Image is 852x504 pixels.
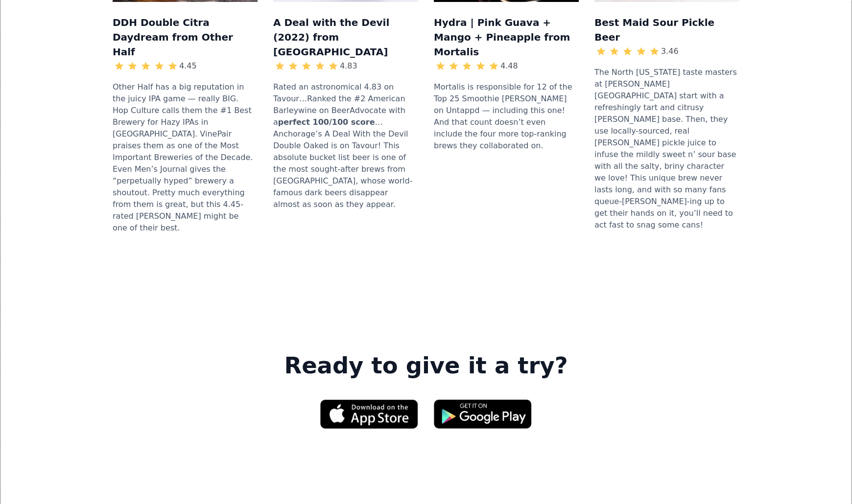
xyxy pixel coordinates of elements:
h3: DDH Double Citra Daydream from Other Half [113,14,258,59]
div: 4.83 [340,60,357,72]
div: Mortalis is responsible for 12 of the Top 25 Smoothie [PERSON_NAME] on Untappd — including this o... [434,76,579,157]
div: Other Half has a big reputation in the juicy IPA game — really BIG. Hop Culture calls them the #1... [113,76,258,239]
h3: A Deal with the Devil (2022) from [GEOGRAPHIC_DATA] [273,14,418,59]
div: The North [US_STATE] taste masters at [PERSON_NAME][GEOGRAPHIC_DATA] start with a refreshingly ta... [594,62,739,236]
div: 4.48 [500,60,518,72]
h3: Hydra | Pink Guava + Mango + Pineapple from Mortalis [434,14,579,59]
strong: Ready to give it a try? [284,352,568,380]
div: 3.46 [661,46,679,57]
h3: Best Maid Sour Pickle Beer [594,14,739,45]
div: 4.45 [179,60,197,72]
div: Rated an astronomical 4.83 on Tavour…Ranked the #2 American Barleywine on BeerAdvocate with a …An... [273,76,418,215]
strong: perfect 100/100 score [278,117,375,127]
